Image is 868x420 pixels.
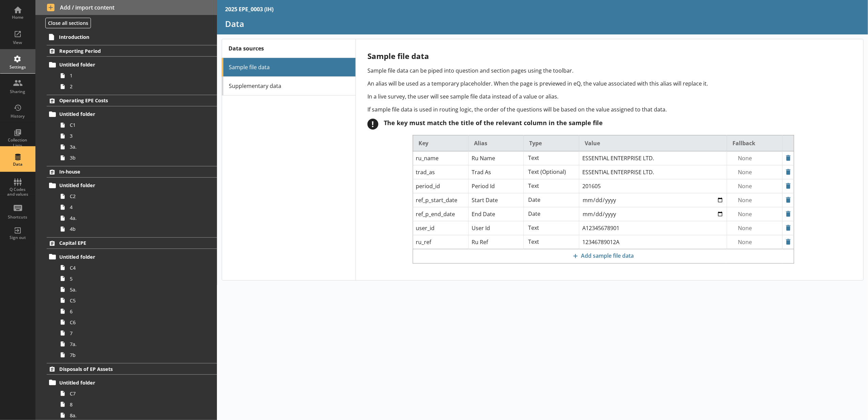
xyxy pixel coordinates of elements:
[46,31,217,42] a: Introduction
[70,401,186,408] span: 8
[222,39,356,58] h2: Data sources
[70,122,186,128] span: C1
[70,308,186,315] span: 6
[70,72,186,79] span: 1
[57,191,217,202] a: C2
[59,240,183,246] span: Capital EPE
[783,208,794,220] button: Delete
[59,111,183,117] span: Untitled folder
[474,139,518,147] label: Alias
[783,222,794,234] button: Delete
[70,286,186,293] span: 5a.
[35,237,217,360] li: Capital EPEUntitled folderC455a.C56C677a.7b
[727,167,782,178] input: Auto complete input
[225,5,273,13] div: 2025 EPE_0003 (IH)
[585,139,721,147] label: Value
[783,152,794,164] button: Delete
[70,319,186,326] span: C6
[367,51,839,61] h2: Sample file data
[59,61,183,68] span: Untitled folder
[35,166,217,235] li: In-houseUntitled folderC244a.4b
[225,18,860,29] h1: Data
[70,83,186,90] span: 2
[70,204,186,210] span: 4
[47,59,217,70] a: Untitled folder
[57,339,217,349] a: 7a.
[727,237,782,247] input: Auto complete input
[57,152,217,163] a: 3b
[47,45,217,57] a: Reporting Period
[70,412,186,419] span: 8a.
[727,209,782,220] input: Auto complete input
[783,180,794,192] button: Delete
[57,273,217,284] a: 5
[384,119,603,127] div: The key must match the title of the relevant column in the sample file
[35,45,217,92] li: Reporting PeriodUntitled folder12
[222,77,356,95] a: Supplementary data
[57,213,217,224] a: 4a.
[59,254,183,260] span: Untitled folder
[57,399,217,410] a: 8
[70,341,186,347] span: 7a.
[47,95,217,106] a: Operating EPE Costs
[70,144,186,150] span: 3a.
[783,166,794,178] button: Delete
[59,182,183,189] span: Untitled folder
[70,226,186,232] span: 4b
[57,328,217,339] a: 7
[57,131,217,141] a: 3
[59,48,183,54] span: Reporting Period
[70,352,186,358] span: 7b
[47,166,217,178] a: In-house
[57,120,217,131] a: C1
[57,81,217,92] a: 2
[6,137,30,148] div: Collection Lists
[59,34,183,40] span: Introduction
[413,249,794,263] button: Add sample file data
[47,109,217,120] a: Untitled folder
[70,154,186,161] span: 3b
[6,15,30,20] div: Home
[45,18,91,28] button: Close all sections
[413,250,793,262] span: Add sample file data
[6,89,30,94] div: Sharing
[57,284,217,295] a: 5a.
[47,237,217,249] a: Capital EPE
[70,265,186,271] span: C4
[367,106,839,113] p: If sample file data is used in routing logic, the order of the questions will be based on the val...
[413,135,468,151] th: Key
[70,275,186,282] span: 5
[57,349,217,360] a: 7b
[57,70,217,81] a: 1
[59,97,183,104] span: Operating EPE Costs
[6,64,30,70] div: Settings
[57,262,217,273] a: C4
[59,366,183,372] span: Disposals of EP Assets
[6,235,30,240] div: Sign out
[367,93,839,100] p: In a live survey, the user will see sample file data instead of a value or alias.
[70,215,186,221] span: 4a.
[47,180,217,191] a: Untitled folder
[47,251,217,262] a: Untitled folder
[57,306,217,317] a: 6
[727,135,783,151] th: Fallback
[6,114,30,119] div: History
[57,224,217,235] a: 4b
[524,135,579,151] th: Type
[57,141,217,152] a: 3a.
[727,181,782,192] input: Auto complete input
[6,162,30,167] div: Data
[6,214,30,220] div: Shortcuts
[367,80,839,87] p: An alias will be used as a temporary placeholder. When the page is previewed in eQ, the value ass...
[727,223,782,234] input: Auto complete input
[727,153,782,164] input: Auto complete input
[70,297,186,304] span: C5
[59,168,183,175] span: In-house
[70,390,186,397] span: C7
[57,317,217,328] a: C6
[50,59,217,92] li: Untitled folder12
[47,377,217,388] a: Untitled folder
[70,193,186,199] span: C2
[50,180,217,235] li: Untitled folderC244a.4b
[47,363,217,375] a: Disposals of EP Assets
